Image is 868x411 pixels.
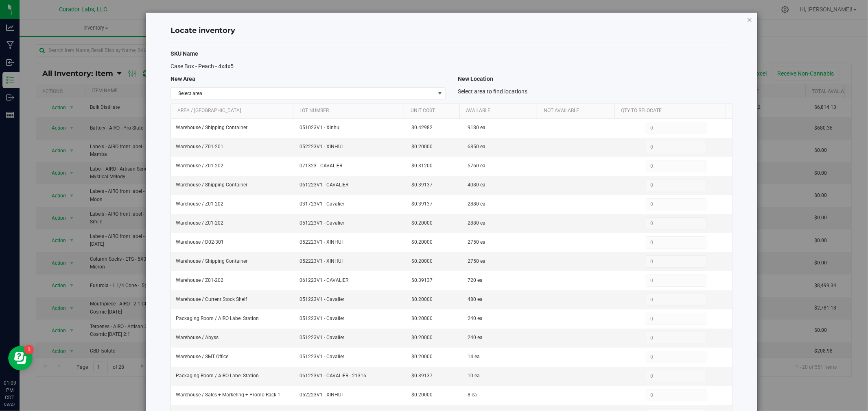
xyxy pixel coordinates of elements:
span: 10 ea [468,372,480,380]
h4: Locate inventory [171,26,733,36]
span: $0.20000 [412,257,433,265]
span: Select area to find locations [458,88,527,95]
span: 5760 ea [468,162,486,170]
span: 240 ea [468,334,483,342]
span: $0.39137 [412,200,433,208]
span: Warehouse / Z01-202 [176,200,223,208]
span: 240 ea [468,315,483,322]
span: 051223V1 - Cavalier [300,219,402,227]
span: $0.20000 [412,238,433,246]
span: 051223V1 - Cavalier [300,334,402,342]
span: $0.42982 [412,124,433,132]
span: 051223V1 - Cavalier [300,315,402,322]
span: Warehouse / Shipping Container [176,181,247,189]
span: 4080 ea [468,181,486,189]
iframe: Resource center [8,346,33,370]
span: Warehouse / Z01-202 [176,162,223,170]
span: $0.20000 [412,143,433,151]
span: Select area [171,88,435,99]
span: Warehouse / Z01-202 [176,219,223,227]
span: 052223V1 - XINHUI [300,257,402,265]
span: Packaging Room / AIRO Label Station [176,372,259,380]
a: Qty to Relocate [621,108,723,114]
span: 051223V1 - Cavalier [300,353,402,361]
span: Warehouse / Sales + Marketing + Promo Rack 1 [176,391,280,399]
span: 2750 ea [468,238,486,246]
iframe: Resource center unread badge [24,345,34,355]
span: 2750 ea [468,257,486,265]
span: 720 ea [468,277,483,284]
span: $0.20000 [412,296,433,303]
span: 052223V1 - XINHUI [300,391,402,399]
span: 8 ea [468,391,477,399]
span: SKU Name [171,50,198,57]
span: $0.20000 [412,353,433,361]
span: 051223V1 - Cavalier [300,296,402,303]
span: Warehouse / Abyss [176,334,219,342]
span: 052223V1 - XINHUI [300,238,402,246]
span: 061223V1 - CAVALIER [300,277,402,284]
span: 14 ea [468,353,480,361]
span: 052223V1 - XINHUI [300,143,402,151]
span: $0.31200 [412,162,433,170]
a: Not Available [544,108,612,114]
span: 031723V1 - Cavalier [300,200,402,208]
span: Warehouse / Shipping Container [176,257,247,265]
span: $0.20000 [412,315,433,322]
span: $0.20000 [412,219,433,227]
a: Area / [GEOGRAPHIC_DATA] [177,108,290,114]
span: Warehouse / Z01-202 [176,277,223,284]
span: 6850 ea [468,143,486,151]
span: Warehouse / SMT Office [176,353,228,361]
span: 061223V1 - CAVALIER - 21316 [300,372,402,380]
span: select [435,88,445,99]
span: 2880 ea [468,200,486,208]
span: $0.39137 [412,277,433,284]
span: Warehouse / Current Stock Shelf [176,296,247,303]
span: 071323 - CAVALIER [300,162,402,170]
span: Case Box - Peach - 4x4x5 [171,63,234,69]
span: $0.20000 [412,391,433,399]
span: 2880 ea [468,219,486,227]
a: Lot Number [300,108,401,114]
span: Warehouse / Shipping Container [176,124,247,132]
span: 480 ea [468,296,483,303]
span: Warehouse / Z01-201 [176,143,223,151]
span: $0.39137 [412,372,433,380]
span: $0.20000 [412,334,433,342]
span: New Location [458,76,493,82]
span: Warehouse / D02-301 [176,238,224,246]
a: Available [466,108,534,114]
span: $0.39137 [412,181,433,189]
span: 061223V1 - CAVALIER [300,181,402,189]
span: 9180 ea [468,124,486,132]
span: New Area [171,76,195,82]
span: 051023V1 - Xinhui [300,124,402,132]
a: Unit Cost [411,108,457,114]
span: Packaging Room / AIRO Label Station [176,315,259,322]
